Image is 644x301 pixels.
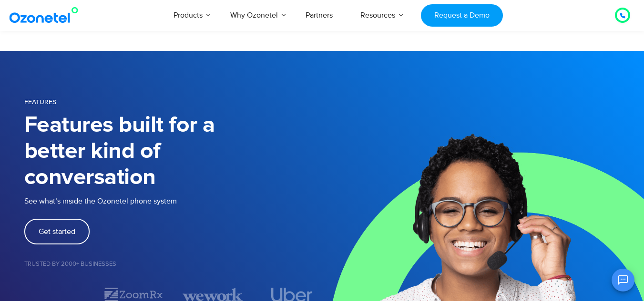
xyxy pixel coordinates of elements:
div: 1 / 7 [24,289,84,301]
a: Get started [24,219,90,244]
h5: Trusted by 2000+ Businesses [24,261,322,267]
p: See what’s inside the Ozonetel phone system [24,195,322,207]
a: Request a Demo [421,4,502,27]
span: Get started [39,228,75,235]
span: FEATURES [24,98,56,106]
button: Open chat [612,269,634,291]
h1: Features built for a better kind of conversation [24,112,322,191]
